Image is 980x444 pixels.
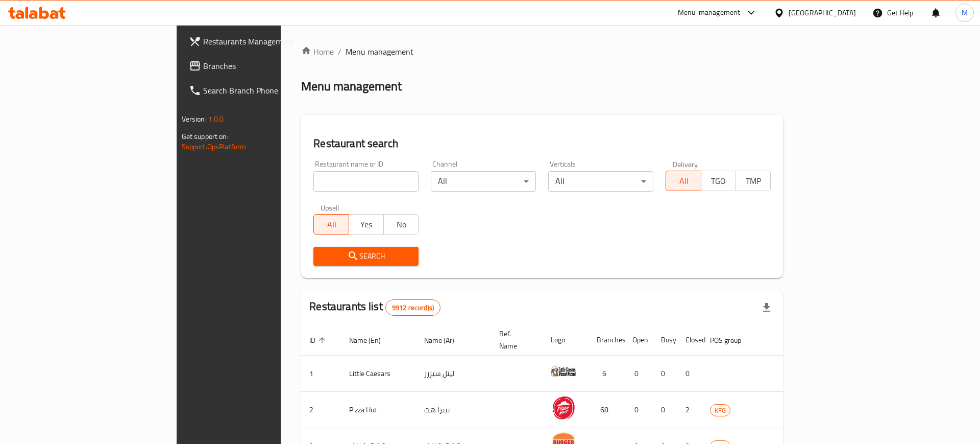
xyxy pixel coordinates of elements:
td: 68 [589,392,624,428]
span: No [388,217,414,232]
span: Branches [203,60,332,72]
span: Name (Ar) [424,334,468,346]
span: ID [309,334,329,346]
span: Get support on: [182,130,229,143]
button: No [383,214,419,235]
label: Delivery [673,160,698,168]
td: Pizza Hut [341,392,416,428]
td: 2 [677,392,702,428]
h2: Restaurant search [313,136,771,151]
a: Search Branch Phone [181,78,340,103]
td: 6 [589,356,624,392]
span: 9912 record(s) [386,303,440,313]
td: 0 [624,356,653,392]
div: [GEOGRAPHIC_DATA] [789,7,856,18]
a: Support.OpsPlatform [182,140,247,153]
div: All [431,171,536,192]
td: بيتزا هت [416,392,491,428]
span: TGO [705,174,732,189]
span: Search Branch Phone [203,84,332,97]
span: TMP [740,174,767,189]
div: Total records count [385,299,440,316]
th: Open [624,324,653,356]
td: Little Caesars [341,356,416,392]
span: KFG [710,405,730,416]
span: Version: [182,112,207,126]
nav: breadcrumb [301,45,783,58]
th: Logo [543,324,589,356]
td: 0 [624,392,653,428]
div: All [548,171,653,192]
span: All [670,174,697,189]
th: Busy [653,324,677,356]
button: Yes [349,214,384,235]
span: M [962,7,968,18]
th: Branches [589,324,624,356]
span: 1.0.0 [208,112,224,126]
input: Search for restaurant name or ID.. [313,171,419,192]
span: Restaurants Management [203,35,332,48]
h2: Menu management [301,78,402,95]
a: Branches [181,54,340,78]
span: Name (En) [349,334,394,346]
td: 0 [653,392,677,428]
span: POS group [710,334,754,346]
h2: Restaurants list [309,299,440,316]
span: Menu management [346,45,413,58]
button: TGO [701,171,736,191]
button: TMP [736,171,771,191]
img: Little Caesars [551,359,576,384]
span: All [318,217,345,232]
img: Pizza Hut [551,395,576,420]
span: Ref. Name [499,328,530,352]
div: Menu-management [678,7,741,19]
div: Export file [754,295,779,320]
label: Upsell [321,204,339,211]
span: Yes [353,217,380,232]
td: 0 [653,356,677,392]
button: All [666,171,701,191]
a: Restaurants Management [181,29,340,54]
button: Search [313,247,419,266]
button: All [313,214,349,235]
td: 0 [677,356,702,392]
span: Search [322,250,410,263]
td: ليتل سيزرز [416,356,491,392]
th: Closed [677,324,702,356]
